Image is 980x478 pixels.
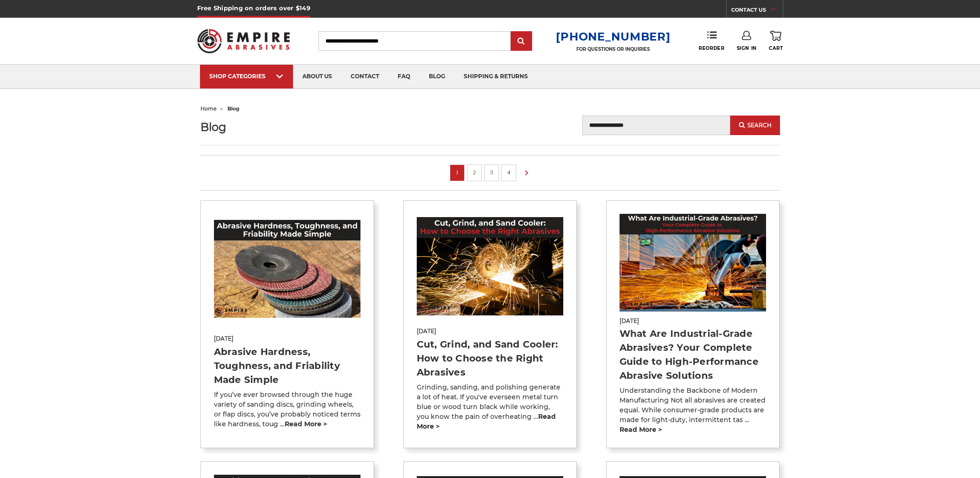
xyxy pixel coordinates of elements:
a: 4 [504,167,513,178]
p: Grinding, sanding, and polishing generate a lot of heat. If you've everseen metal turn blue or wo... [417,382,564,431]
span: Sign In [737,45,757,51]
span: [DATE] [620,317,767,325]
img: What Are Industrial-Grade Abrasives? Your Complete Guide to High-Performance Abrasive Solutions [620,214,767,312]
a: What Are Industrial-Grade Abrasives? Your Complete Guide to High-Performance Abrasive Solutions [620,328,759,381]
a: read more > [285,420,327,428]
button: Search [730,116,780,135]
a: Abrasive Hardness, Toughness, and Friability Made Simple [214,346,340,385]
a: Cut, Grind, and Sand Cooler: How to Choose the Right Abrasives [417,339,558,378]
a: read more > [417,412,556,430]
a: faq [388,65,420,89]
p: If you’ve ever browsed through the huge variety of sanding discs, grinding wheels, or flap discs,... [214,390,361,429]
img: Cut, Grind, and Sand Cooler: How to Choose the Right Abrasives [417,217,564,315]
span: blog [227,105,240,112]
a: Cart [769,31,783,51]
p: FOR QUESTIONS OR INQUIRIES [556,46,670,52]
img: Empire Abrasives [197,23,290,59]
a: shipping & returns [454,65,537,89]
span: Cart [769,45,783,51]
a: CONTACT US [731,5,783,18]
a: home [200,105,217,112]
span: Search [747,122,772,129]
a: 3 [487,167,496,178]
a: 1 [453,167,462,178]
span: [DATE] [214,335,361,343]
span: [DATE] [417,327,564,335]
p: Understanding the Backbone of Modern Manufacturing Not all abrasives are created equal. While con... [620,386,767,435]
a: blog [420,65,454,89]
a: [PHONE_NUMBER] [556,30,670,43]
img: Abrasive Hardness, Toughness, and Friability Made Simple [214,220,361,318]
a: 2 [470,167,479,178]
span: Reorder [699,45,724,51]
div: SHOP CATEGORIES [209,73,284,80]
a: contact [341,65,388,89]
a: about us [293,65,341,89]
h1: Blog [200,121,374,133]
a: Reorder [699,31,724,51]
a: read more > [620,425,662,434]
input: Submit [512,32,531,51]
